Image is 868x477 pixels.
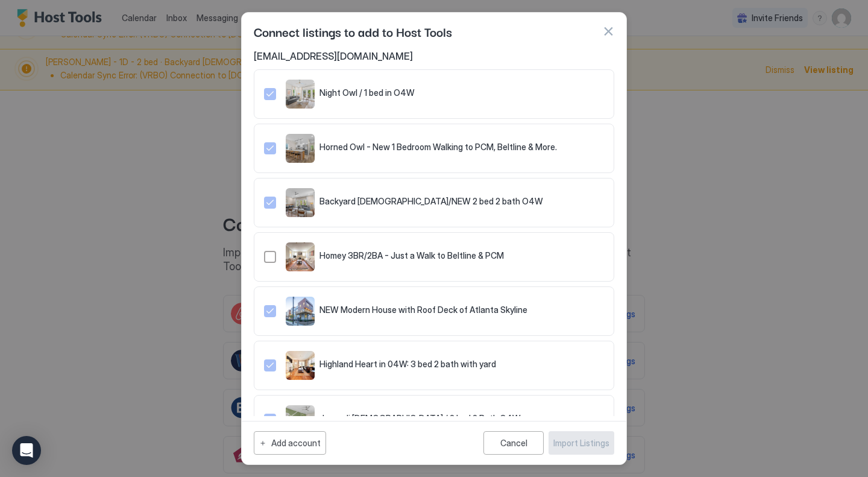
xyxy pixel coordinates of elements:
div: Add account [271,437,321,449]
div: listing image [286,297,315,326]
div: 321.2374348.2940852 [264,242,604,271]
div: listing image [286,351,315,380]
div: listing image [286,405,315,434]
span: Japandi [DEMOGRAPHIC_DATA] / 2 bed 2 Bath O4W [319,413,521,424]
div: Open Intercom Messenger [12,436,41,465]
span: NEW Modern House with Roof Deck of Atlanta Skyline [319,305,527,315]
span: Horned Owl - New 1 Bedroom Walking to PCM, Beltline & More. [319,142,557,153]
span: Backyard [DEMOGRAPHIC_DATA]/NEW 2 bed 2 bath O4W [319,196,543,207]
span: Connect listings to add to Host Tools [254,22,452,40]
div: 321.3595326.4168472 [264,80,604,109]
span: Homey 3BR/2BA - Just a Walk to Beltline & PCM [319,250,504,261]
span: Night Owl / 1 bed in O4W [319,87,415,98]
button: Add account [254,431,326,455]
div: 321.3594956.4168102 [264,405,604,434]
div: 121.7318846.6650802 [264,297,604,326]
div: Cancel [500,438,527,448]
div: listing image [286,80,315,109]
div: listing image [286,242,315,271]
div: Import Listings [553,437,609,449]
button: Import Listings [549,431,614,455]
div: 321.3593042.4166188 [264,134,604,163]
div: 321.3595240.4168386 [264,188,604,217]
div: listing image [286,188,315,217]
span: [EMAIL_ADDRESS][DOMAIN_NAME] [254,50,614,62]
div: 321.4292911.4867081 [264,351,604,380]
span: Highland Heart in 04W: 3 bed 2 bath with yard [319,359,496,370]
div: listing image [286,134,315,163]
button: Cancel [483,431,544,455]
